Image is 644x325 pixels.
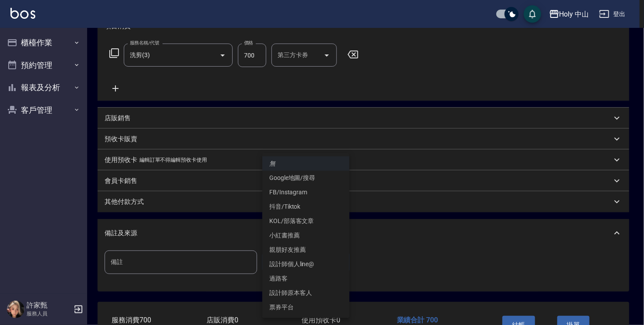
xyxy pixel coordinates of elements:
li: 票券平台 [262,300,349,315]
li: KOL/部落客文章 [262,214,349,228]
li: 設計師個人line@ [262,257,349,271]
li: 親朋好友推薦 [262,243,349,257]
em: 無 [269,159,275,168]
li: 設計師原本客人 [262,286,349,300]
li: 小紅書推薦 [262,228,349,243]
li: Google地圖/搜尋 [262,171,349,185]
li: 過路客 [262,271,349,286]
li: 抖音/Tiktok [262,200,349,214]
li: FB/Instagram [262,185,349,200]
